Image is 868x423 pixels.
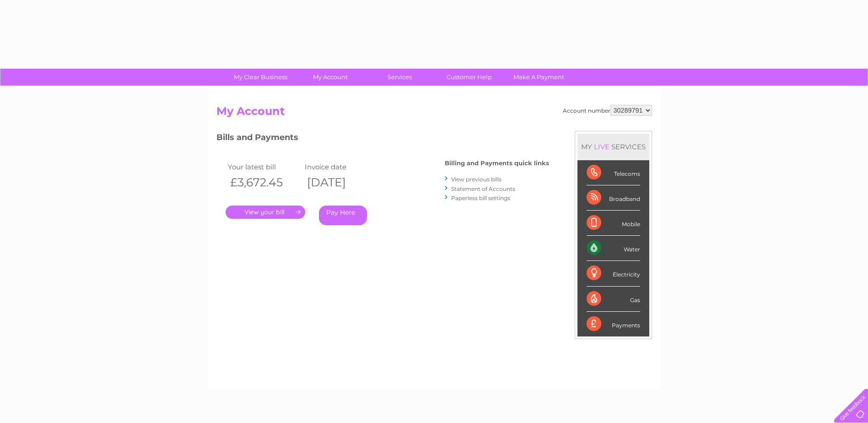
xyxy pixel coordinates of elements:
[226,161,303,173] td: Your latest bill
[302,161,380,173] td: Invoice date
[292,69,368,86] a: My Account
[563,105,652,116] div: Account number
[445,160,549,167] h4: Billing and Payments quick links
[302,173,380,192] th: [DATE]
[587,287,640,312] div: Gas
[587,236,640,261] div: Water
[577,134,649,160] div: MY SERVICES
[216,131,549,147] h3: Bills and Payments
[226,173,303,192] th: £3,672.45
[592,142,611,151] div: LIVE
[587,185,640,211] div: Broadband
[216,105,652,122] h2: My Account
[223,69,298,86] a: My Clear Business
[431,69,507,86] a: Customer Help
[451,195,510,201] a: Paperless bill settings
[587,312,640,336] div: Payments
[587,211,640,236] div: Mobile
[501,69,577,86] a: Make A Payment
[451,176,501,183] a: View previous bills
[362,69,437,86] a: Services
[451,185,515,192] a: Statement of Accounts
[226,206,305,219] a: .
[319,206,367,225] a: Pay Here
[587,160,640,185] div: Telecoms
[587,261,640,286] div: Electricity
